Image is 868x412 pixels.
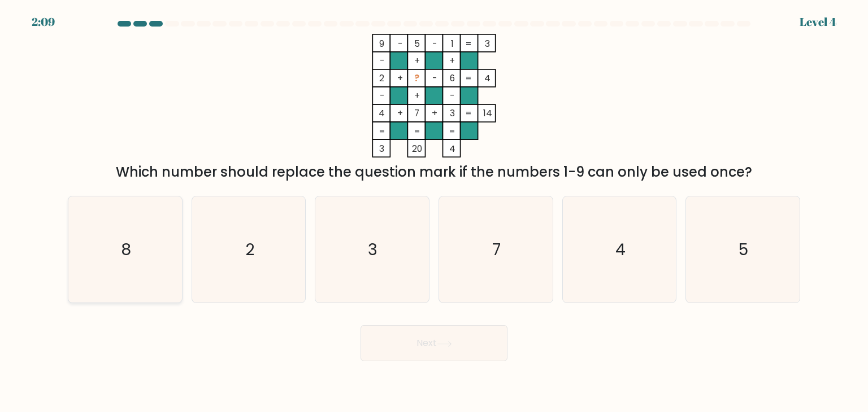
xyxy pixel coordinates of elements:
tspan: - [398,38,402,50]
div: Level 4 [800,14,836,30]
text: 5 [739,238,749,261]
text: 2 [245,238,254,261]
tspan: + [397,72,403,84]
tspan: + [432,107,437,119]
tspan: 4 [379,107,385,119]
text: 8 [121,238,131,261]
tspan: 4 [484,72,491,84]
text: 4 [615,238,626,261]
tspan: 6 [450,72,455,84]
div: Which number should replace the question mark if the numbers 1-9 can only be used once? [75,162,793,182]
tspan: - [432,72,437,84]
button: Next [361,325,507,361]
tspan: - [432,38,437,50]
tspan: 3 [450,107,455,119]
tspan: 3 [485,38,490,50]
tspan: ? [414,72,419,84]
tspan: 9 [379,38,384,50]
tspan: 4 [449,143,455,155]
tspan: + [449,55,455,67]
tspan: + [414,55,420,67]
tspan: = [465,107,472,119]
div: 2:09 [32,14,55,30]
text: 7 [493,238,501,261]
tspan: - [450,90,454,102]
tspan: + [397,107,403,119]
tspan: - [380,55,384,67]
tspan: 14 [483,107,492,119]
tspan: = [465,72,472,84]
tspan: 20 [412,143,422,155]
tspan: 7 [414,107,419,119]
tspan: - [380,90,384,102]
tspan: = [449,125,455,137]
tspan: 3 [379,143,384,155]
tspan: + [414,90,420,102]
tspan: 1 [451,38,454,50]
tspan: = [465,38,472,50]
tspan: 5 [414,38,420,50]
text: 3 [368,238,378,261]
tspan: = [414,125,420,137]
tspan: 2 [379,72,384,84]
tspan: = [379,125,385,137]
